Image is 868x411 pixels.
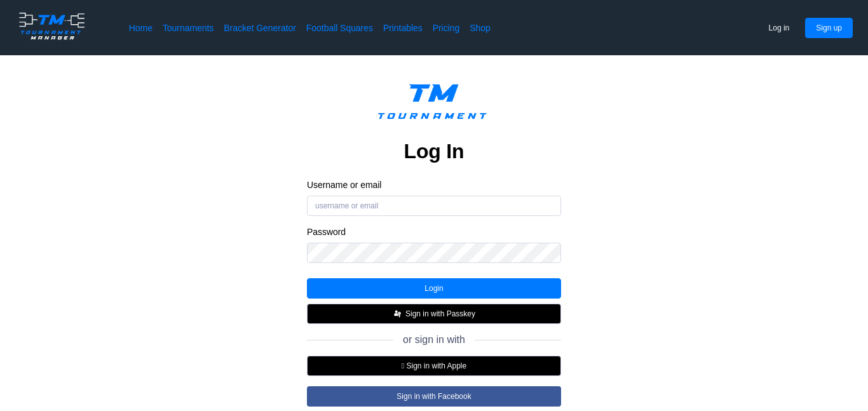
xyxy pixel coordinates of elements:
[15,10,88,42] img: logo.ffa97a18e3bf2c7d.png
[307,196,561,216] input: username or email
[403,334,465,346] span: or sign in with
[306,22,373,34] a: Football Squares
[307,356,561,376] button:  Sign in with Apple
[393,309,403,319] img: FIDO_Passkey_mark_A_white.b30a49376ae8d2d8495b153dc42f1869.svg
[404,138,465,164] h2: Log In
[129,22,153,34] a: Home
[383,22,423,34] a: Printables
[307,386,561,407] button: Sign in with Facebook
[470,22,491,34] a: Shop
[307,226,561,238] label: Password
[307,304,561,324] button: Sign in with Passkey
[307,278,561,299] button: Login
[433,22,459,34] a: Pricing
[758,18,801,38] button: Log in
[368,76,500,133] img: logo.ffa97a18e3bf2c7d.png
[307,179,561,191] label: Username or email
[805,18,853,38] button: Sign up
[224,22,296,34] a: Bracket Generator
[163,22,214,34] a: Tournaments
